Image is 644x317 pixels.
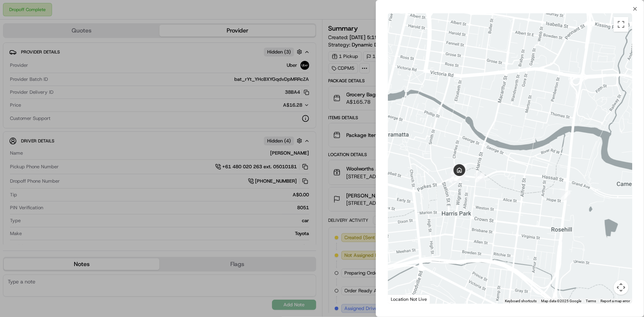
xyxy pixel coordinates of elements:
button: Toggle fullscreen view [614,17,628,32]
button: Map camera controls [614,280,628,295]
div: 12 [451,165,461,175]
a: Report a map error [600,299,630,303]
div: 10 [475,173,485,182]
img: Google [390,294,414,304]
a: Terms (opens in new tab) [586,299,596,303]
button: Keyboard shortcuts [505,299,537,304]
div: 13 [455,171,465,181]
div: 14 [457,165,467,174]
div: 11 [449,173,458,183]
a: Open this area in Google Maps (opens a new window) [390,294,414,304]
div: 17 [454,171,464,181]
div: 9 [561,191,571,200]
div: 15 [456,170,466,180]
span: Map data ©2025 Google [541,299,581,303]
div: 16 [454,171,464,181]
div: Location Not Live [388,294,430,304]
